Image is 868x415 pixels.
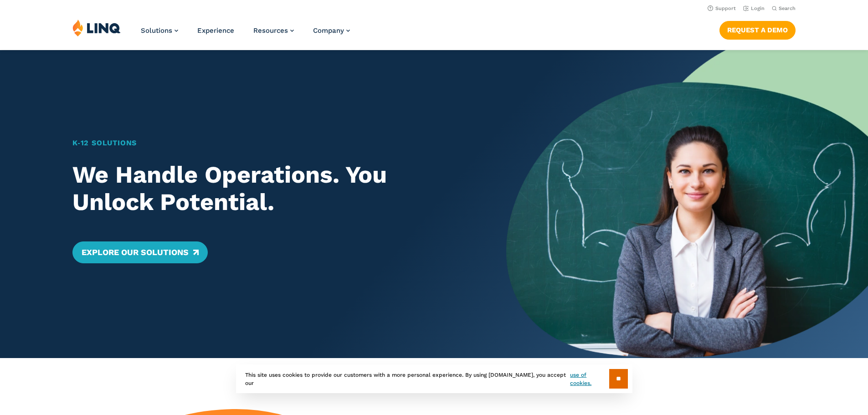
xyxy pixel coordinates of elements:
[506,50,868,358] img: Home Banner
[719,21,796,39] a: Request a Demo
[141,19,350,49] nav: Primary Navigation
[772,5,796,12] button: Open Search Bar
[197,26,234,35] a: Experience
[719,19,796,39] nav: Button Navigation
[779,5,796,11] span: Search
[743,5,765,11] a: Login
[236,364,632,393] div: This site uses cookies to provide our customers with a more personal experience. By using [DOMAIN...
[72,19,121,36] img: LINQ | K‑12 Software
[313,26,350,35] a: Company
[72,161,471,216] h2: We Handle Operations. You Unlock Potential.
[313,26,344,35] span: Company
[253,26,288,35] span: Resources
[570,371,609,387] a: use of cookies.
[72,138,471,149] h1: K‑12 Solutions
[708,5,736,11] a: Support
[253,26,294,35] a: Resources
[141,26,178,35] a: Solutions
[141,26,172,35] span: Solutions
[72,241,208,263] a: Explore Our Solutions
